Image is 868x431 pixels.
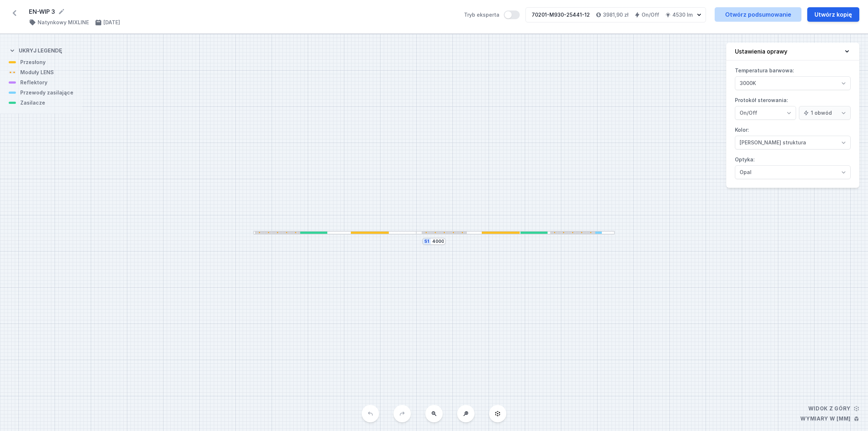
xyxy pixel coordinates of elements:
select: Kolor: [735,136,851,149]
form: EN-WIP 3 [29,7,455,16]
select: Optyka: [735,165,851,179]
label: Optyka: [735,154,851,179]
input: Wymiar [mm] [432,238,444,244]
label: Protokół sterowania: [735,94,851,120]
label: Kolor: [735,124,851,149]
select: Protokół sterowania: [799,106,851,120]
h4: 4530 lm [672,11,693,18]
h4: Ukryj legendę [19,47,62,54]
button: Utwórz kopię [807,7,859,22]
h4: 3981,90 zł [603,11,629,18]
h4: Natynkowy MIXLINE [38,19,89,26]
div: 70201-M930-25441-12 [532,11,590,18]
button: Tryb eksperta [504,10,520,19]
label: Tryb eksperta [464,10,520,19]
button: Ustawienia oprawy [726,43,859,60]
h4: On/Off [642,11,659,18]
select: Temperatura barwowa: [735,76,851,90]
a: Otwórz podsumowanie [715,7,801,22]
label: Temperatura barwowa: [735,65,851,90]
button: Edytuj nazwę projektu [58,8,65,15]
h4: [DATE] [103,19,120,26]
button: 70201-M930-25441-123981,90 złOn/Off4530 lm [526,7,706,22]
h4: Ustawienia oprawy [735,47,787,56]
button: Ukryj legendę [9,41,62,59]
select: Protokół sterowania: [735,106,796,120]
